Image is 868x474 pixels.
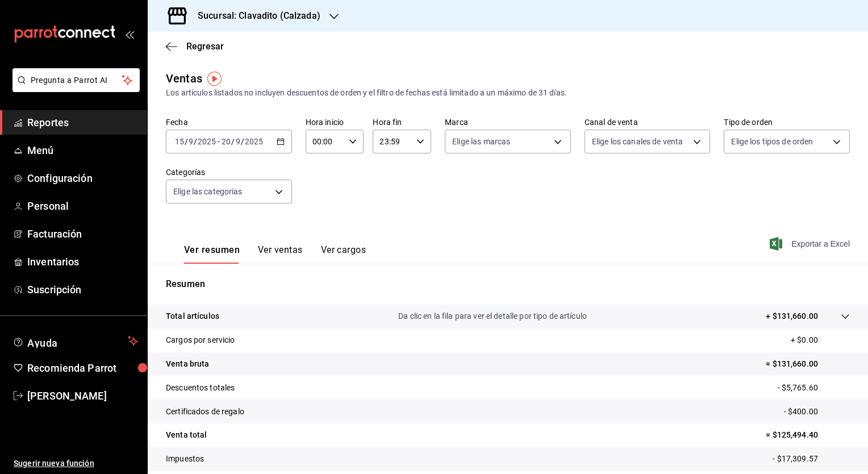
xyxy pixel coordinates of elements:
p: Impuestos [166,453,204,465]
p: = $131,660.00 [766,358,850,370]
span: / [241,137,244,146]
p: Total artículos [166,310,219,322]
button: Pregunta a Parrot AI [12,68,140,92]
input: -- [188,137,194,146]
button: Ver cargos [321,244,366,264]
span: Elige las marcas [452,136,510,147]
span: Suscripción [27,282,138,297]
label: Hora fin [373,118,431,126]
p: - $17,309.57 [773,453,850,465]
span: - [218,137,220,146]
button: Ver resumen [184,244,240,264]
span: Personal [27,198,138,214]
p: Da clic en la fila para ver el detalle por tipo de artículo [398,310,587,322]
p: Resumen [166,277,850,291]
input: -- [235,137,241,146]
span: Elige los tipos de orden [731,136,813,147]
h3: Sucursal: Clavadito (Calzada) [189,9,320,23]
span: Elige las categorías [173,186,243,197]
span: Pregunta a Parrot AI [31,74,122,86]
label: Canal de venta [585,118,711,126]
button: Regresar [166,41,224,52]
span: / [194,137,197,146]
span: Recomienda Parrot [27,360,138,376]
p: - $400.00 [784,406,850,418]
span: Facturación [27,226,138,242]
p: Descuentos totales [166,382,235,394]
span: [PERSON_NAME] [27,388,138,404]
span: Ayuda [27,334,123,348]
p: + $0.00 [791,334,850,346]
p: Cargos por servicio [166,334,235,346]
button: Exportar a Excel [772,237,850,251]
p: Certificados de regalo [166,406,244,418]
div: navigation tabs [184,244,366,264]
input: -- [174,137,185,146]
label: Fecha [166,118,292,126]
p: Venta bruta [166,358,209,370]
span: Configuración [27,171,138,186]
label: Hora inicio [306,118,364,126]
span: Elige los canales de venta [592,136,683,147]
p: - $5,765.60 [778,382,850,394]
p: Venta total [166,429,207,441]
div: Ventas [166,70,202,87]
div: Los artículos listados no incluyen descuentos de orden y el filtro de fechas está limitado a un m... [166,87,850,99]
span: Menú [27,143,138,158]
label: Marca [445,118,571,126]
p: = $125,494.40 [766,429,850,441]
span: Sugerir nueva función [14,458,138,469]
span: / [231,137,235,146]
span: Inventarios [27,254,138,269]
label: Categorías [166,168,292,176]
button: Ver ventas [258,244,303,264]
input: -- [221,137,231,146]
a: Pregunta a Parrot AI [8,82,140,94]
img: Tooltip marker [207,72,222,86]
span: Regresar [186,41,224,52]
button: open_drawer_menu [125,30,134,39]
p: + $131,660.00 [766,310,818,322]
span: Reportes [27,115,138,130]
input: ---- [244,137,264,146]
span: / [185,137,188,146]
input: ---- [197,137,216,146]
label: Tipo de orden [724,118,850,126]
